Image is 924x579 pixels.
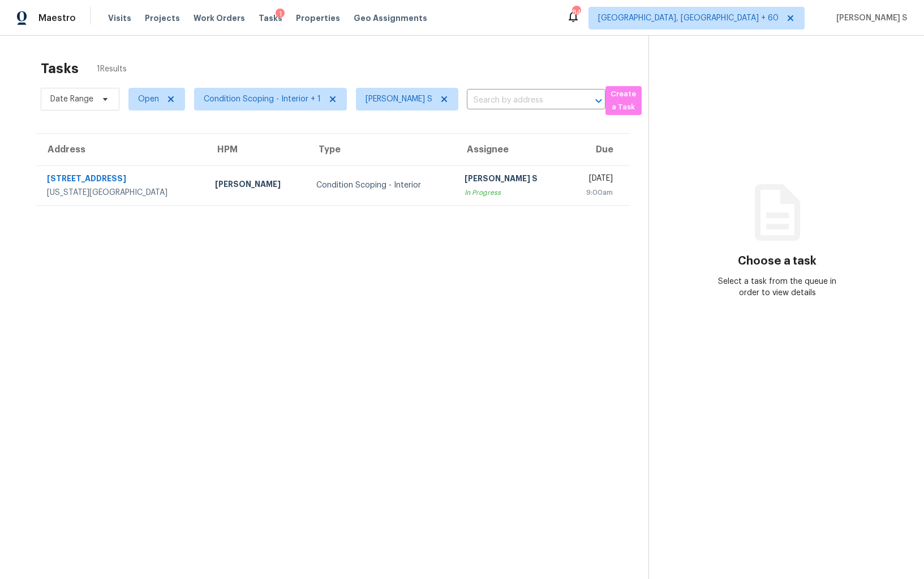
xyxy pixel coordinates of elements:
div: [PERSON_NAME] [215,178,298,193]
span: 1 Results [97,63,127,75]
span: Create a Task [611,88,636,114]
div: Condition Scoping - Interior [316,180,446,191]
th: Type [307,134,455,165]
span: Properties [296,12,340,24]
div: 1 [276,8,285,20]
button: Create a Task [605,86,642,115]
span: Visits [108,12,131,24]
span: Condition Scoping - Interior + 1 [204,93,321,105]
span: Tasks [259,14,282,22]
span: Open [138,93,159,105]
span: Projects [145,12,180,24]
span: Date Range [50,93,93,105]
div: [US_STATE][GEOGRAPHIC_DATA] [47,187,197,198]
span: Maestro [38,12,76,24]
input: Search by address [467,92,574,109]
h3: Choose a task [738,256,816,267]
th: Address [36,134,206,165]
div: 9:00am [575,187,613,198]
div: Select a task from the queue in order to view details [713,276,841,299]
div: [STREET_ADDRESS] [47,173,197,187]
div: [DATE] [575,173,613,187]
button: Open [591,93,607,109]
th: HPM [206,134,307,165]
th: Due [566,134,630,165]
span: [PERSON_NAME] S [832,12,907,24]
span: Geo Assignments [354,12,427,24]
div: In Progress [465,187,557,198]
span: Work Orders [194,12,245,24]
h2: Tasks [41,63,79,74]
th: Assignee [455,134,566,165]
div: 840 [572,7,580,18]
span: [PERSON_NAME] S [366,93,432,105]
span: [GEOGRAPHIC_DATA], [GEOGRAPHIC_DATA] + 60 [598,12,779,24]
div: [PERSON_NAME] S [465,173,557,187]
